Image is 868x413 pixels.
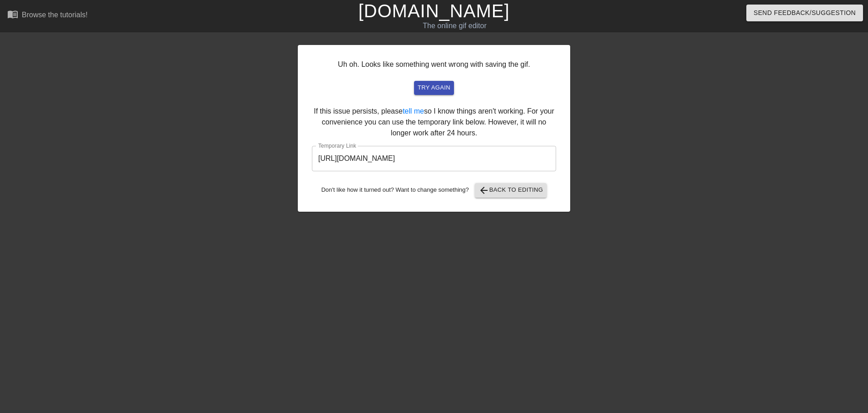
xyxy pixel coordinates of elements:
[403,107,424,115] a: tell me
[312,146,556,171] input: bare
[22,11,88,19] div: Browse the tutorials!
[7,9,18,20] span: menu_book
[312,183,556,198] div: Don't like how it turned out? Want to change something?
[358,1,509,21] a: [DOMAIN_NAME]
[478,185,489,196] span: arrow_back
[418,83,450,93] span: try again
[7,9,88,23] a: Browse the tutorials!
[478,185,543,196] span: Back to Editing
[414,81,454,95] button: try again
[746,5,863,21] button: Send Feedback/Suggestion
[294,20,615,31] div: The online gif editor
[754,7,856,19] span: Send Feedback/Suggestion
[475,183,547,198] button: Back to Editing
[298,45,570,212] div: Uh oh. Looks like something went wrong with saving the gif. If this issue persists, please so I k...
